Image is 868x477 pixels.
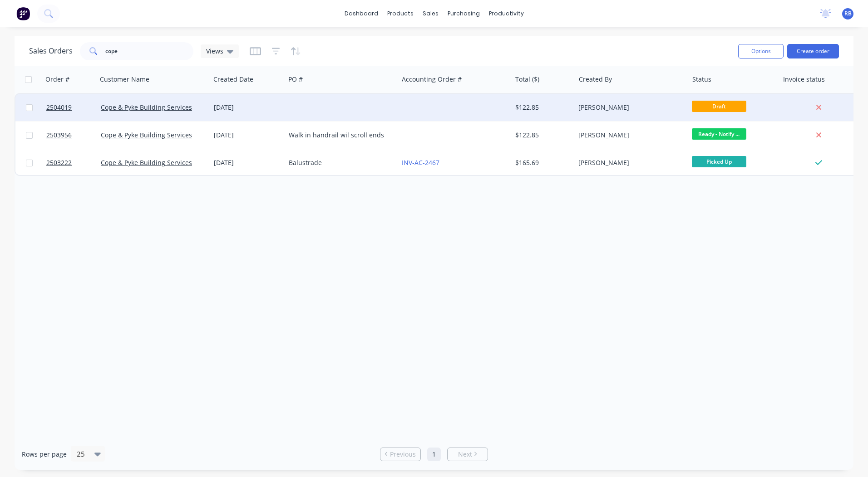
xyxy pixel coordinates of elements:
[402,75,462,84] div: Accounting Order #
[340,7,383,20] a: dashboard
[45,75,69,84] div: Order #
[448,450,488,459] a: Next page
[844,10,852,18] span: RB
[214,158,281,167] div: [DATE]
[515,75,539,84] div: Total ($)
[29,47,73,55] h1: Sales Orders
[783,75,825,84] div: Invoice status
[289,158,390,167] div: Balustrade
[427,448,441,461] a: Page 1 is your current page
[16,7,30,20] img: Factory
[692,75,711,84] div: Status
[692,156,746,167] span: Picked Up
[213,75,253,84] div: Created Date
[390,450,416,459] span: Previous
[376,448,492,461] ul: Pagination
[22,450,67,459] span: Rows per page
[46,149,101,176] a: 2503222
[46,103,72,112] span: 2504019
[105,42,194,60] input: Search...
[515,103,568,112] div: $122.85
[101,158,192,167] a: Cope & Pyke Building Services
[578,103,679,112] div: [PERSON_NAME]
[484,7,528,20] div: productivity
[515,158,568,167] div: $165.69
[578,158,679,167] div: [PERSON_NAME]
[418,7,443,20] div: sales
[214,103,281,112] div: [DATE]
[46,158,72,167] span: 2503222
[443,7,484,20] div: purchasing
[383,7,418,20] div: products
[101,131,192,139] a: Cope & Pyke Building Services
[787,44,839,58] button: Create order
[46,94,101,121] a: 2504019
[579,75,612,84] div: Created By
[289,131,390,140] div: Walk in handrail wil scroll ends
[214,131,281,140] div: [DATE]
[738,44,784,58] button: Options
[578,131,679,140] div: [PERSON_NAME]
[692,101,746,112] span: Draft
[458,450,472,459] span: Next
[46,122,101,149] a: 2503956
[402,158,439,167] a: INV-AC-2467
[515,131,568,140] div: $122.85
[380,450,420,459] a: Previous page
[692,128,746,140] span: Ready - Notify ...
[101,103,192,112] a: Cope & Pyke Building Services
[46,131,72,140] span: 2503956
[100,75,149,84] div: Customer Name
[288,75,303,84] div: PO #
[206,46,223,56] span: Views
